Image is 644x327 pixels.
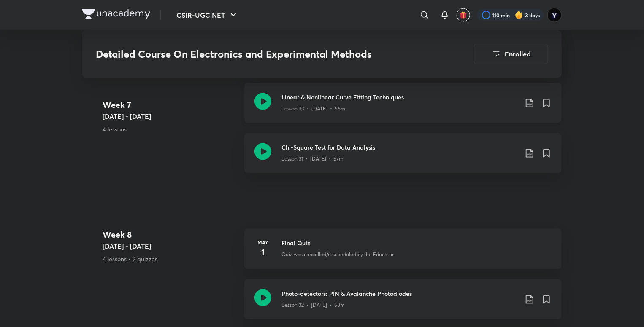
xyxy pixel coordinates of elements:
img: Yedhukrishna Nambiar [547,8,562,22]
a: May1Final QuizQuiz was cancelled/rescheduled by the Educator [244,229,562,279]
h3: Chi-Square Test for Data Analysis [281,143,518,152]
p: Lesson 32 • [DATE] • 58m [281,302,345,309]
p: Lesson 30 • [DATE] • 56m [281,105,345,113]
a: Company Logo [82,9,150,21]
h5: [DATE] - [DATE] [103,112,238,122]
img: Company Logo [82,9,150,19]
h6: May [254,239,271,247]
h3: Photo-detectors: PIN & Avalanche Photodiodes [281,289,518,298]
img: avatar [460,11,467,19]
p: Quiz was cancelled/rescheduled by the Educator [281,251,394,259]
p: 4 lessons • 2 quizzes [103,255,238,264]
h3: Final Quiz [281,239,552,248]
p: Lesson 31 • [DATE] • 57m [281,155,344,163]
h5: [DATE] - [DATE] [103,241,238,252]
button: avatar [457,8,470,22]
a: Linear & Nonlinear Curve Fitting TechniquesLesson 30 • [DATE] • 56m [244,83,562,133]
h4: Week 8 [103,229,238,241]
h3: Detailed Course On Electronics and Experimental Methods [96,48,426,60]
button: Enrolled [474,44,548,64]
h3: Linear & Nonlinear Curve Fitting Techniques [281,93,518,102]
h4: Week 7 [103,99,238,112]
h4: 1 [254,247,271,259]
button: CSIR-UGC NET [171,7,244,24]
img: streak [515,11,523,19]
a: Chi-Square Test for Data AnalysisLesson 31 • [DATE] • 57m [244,133,562,183]
p: 4 lessons [103,125,238,134]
